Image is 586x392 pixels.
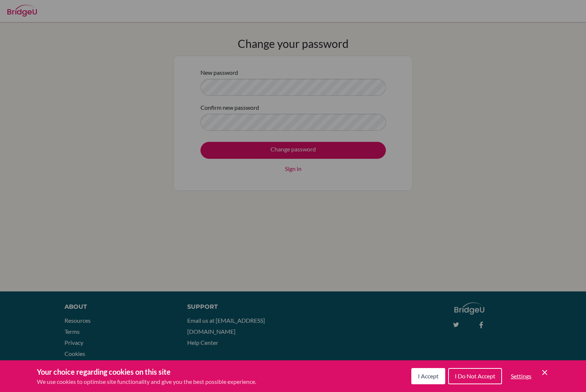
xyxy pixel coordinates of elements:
p: We use cookies to optimise site functionality and give you the best possible experience. [37,377,256,386]
button: Settings [505,369,537,384]
button: I Accept [411,368,445,384]
span: I Accept [418,372,439,379]
span: Settings [511,372,531,379]
h3: Your choice regarding cookies on this site [37,366,256,377]
button: Save and close [540,368,549,377]
span: I Do Not Accept [455,372,495,379]
button: I Do Not Accept [448,368,502,384]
